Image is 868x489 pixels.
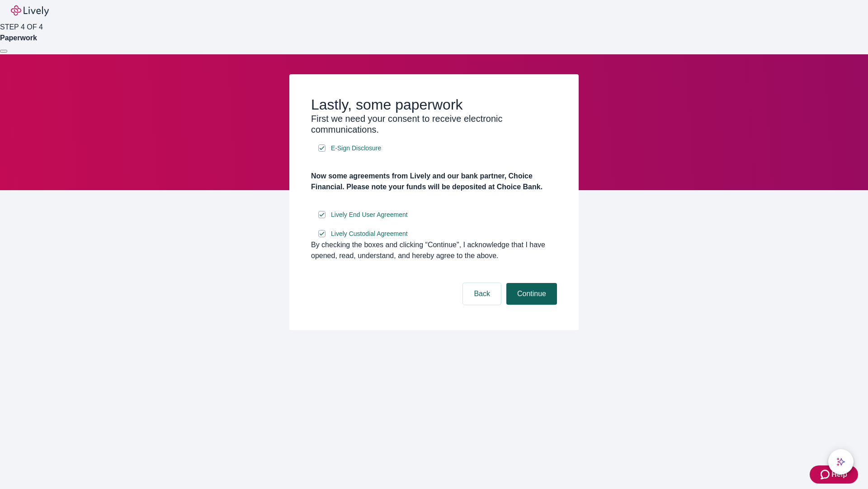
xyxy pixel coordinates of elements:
[831,469,847,480] span: Help
[311,96,557,113] h2: Lastly, some paperwork
[828,449,854,475] button: chat
[331,229,408,239] span: Lively Custodial Agreement
[821,469,831,480] svg: Zendesk support icon
[311,240,557,261] div: By checking the boxes and clicking “Continue", I acknowledge that I have opened, read, understand...
[331,144,381,153] span: E-Sign Disclosure
[463,283,501,305] button: Back
[331,210,408,220] span: Lively End User Agreement
[810,465,858,484] button: Zendesk support iconHelp
[506,283,557,305] button: Continue
[836,457,845,466] svg: Lively AI Assistant
[311,113,557,135] h3: First we need your consent to receive electronic communications.
[311,171,557,192] h4: Now some agreements from Lively and our bank partner, Choice Financial. Please note your funds wi...
[329,228,410,240] a: e-sign disclosure document
[329,209,410,221] a: e-sign disclosure document
[329,143,383,154] a: e-sign disclosure document
[11,5,49,16] img: Lively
